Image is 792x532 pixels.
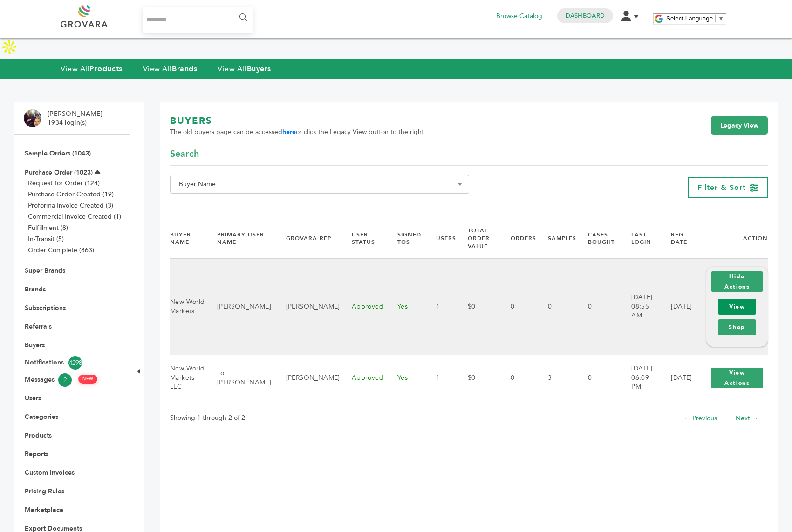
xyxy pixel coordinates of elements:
[424,258,456,355] td: 1
[340,355,386,401] td: Approved
[25,373,120,387] a: Messages2 NEW
[456,355,499,401] td: $0
[566,12,605,20] a: Dashboard
[28,235,64,243] a: In-Transit (5)
[386,355,424,401] td: Yes
[25,450,48,458] a: Reports
[711,116,768,135] a: Legacy View
[25,412,58,421] a: Categories
[170,128,426,137] span: The old buyers page can be accessed or click the Legacy View button to the right.
[170,219,205,258] th: Buyer Name
[28,223,68,232] a: Fulfillment (8)
[274,258,340,355] td: [PERSON_NAME]
[25,394,41,403] a: Users
[25,468,75,477] a: Custom Invoices
[28,246,94,255] a: Order Complete (863)
[25,487,64,496] a: Pricing Rules
[282,128,296,136] a: here
[25,341,45,350] a: Buyers
[718,319,756,335] a: Shop
[143,7,253,33] input: Search...
[68,356,82,370] span: 4298
[536,258,576,355] td: 0
[205,355,274,401] td: Lo [PERSON_NAME]
[666,15,713,22] span: Select Language
[274,219,340,258] th: Grovara Rep
[48,109,109,128] li: [PERSON_NAME] - 1934 login(s)
[496,11,542,21] a: Browse Catalog
[711,368,763,388] button: View Actions
[620,258,659,355] td: [DATE] 08:55 AM
[386,258,424,355] td: Yes
[424,219,456,258] th: Users
[25,356,120,370] a: Notifications4298
[340,219,386,258] th: User Status
[170,355,205,401] td: New World Markets LLC
[659,258,695,355] td: [DATE]
[25,322,52,331] a: Referrals
[715,15,716,22] span: ​
[340,258,386,355] td: Approved
[456,258,499,355] td: $0
[736,414,758,423] a: Next →
[205,258,274,355] td: [PERSON_NAME]
[25,303,66,312] a: Subscriptions
[25,168,93,177] a: Purchase Order (1023)
[695,219,768,258] th: Action
[58,373,72,387] span: 2
[170,175,469,194] span: Buyer Name
[718,299,756,315] a: View
[386,219,424,258] th: Signed TOS
[25,285,46,294] a: Brands
[61,64,123,74] a: View AllProducts
[620,355,659,401] td: [DATE] 06:09 PM
[89,64,122,74] strong: Products
[218,64,271,74] a: View AllBuyers
[170,412,245,424] p: Showing 1 through 2 of 2
[456,219,499,258] th: Total Order Value
[620,219,659,258] th: Last Login
[536,355,576,401] td: 3
[28,179,100,188] a: Request for Order (124)
[247,64,271,74] strong: Buyers
[666,15,724,22] a: Select Language​
[697,182,746,193] span: Filter & Sort
[659,219,695,258] th: Reg. Date
[536,219,576,258] th: Samples
[576,355,620,401] td: 0
[28,201,113,210] a: Proforma Invoice Created (3)
[28,212,121,221] a: Commercial Invoice Created (1)
[659,355,695,401] td: [DATE]
[576,258,620,355] td: 0
[711,271,763,292] button: Hide Actions
[205,219,274,258] th: Primary User Name
[78,375,97,384] span: NEW
[25,266,65,275] a: Super Brands
[576,219,620,258] th: Cases Bought
[143,64,198,74] a: View AllBrands
[274,355,340,401] td: [PERSON_NAME]
[25,431,52,440] a: Products
[499,219,536,258] th: Orders
[684,414,717,423] a: ← Previous
[718,15,724,22] span: ▼
[424,355,456,401] td: 1
[28,190,114,199] a: Purchase Order Created (19)
[25,149,91,158] a: Sample Orders (1043)
[499,355,536,401] td: 0
[499,258,536,355] td: 0
[170,258,205,355] td: New World Markets
[25,505,63,514] a: Marketplace
[175,178,464,191] span: Buyer Name
[170,148,199,161] span: Search
[172,64,197,74] strong: Brands
[170,114,426,128] h1: BUYERS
